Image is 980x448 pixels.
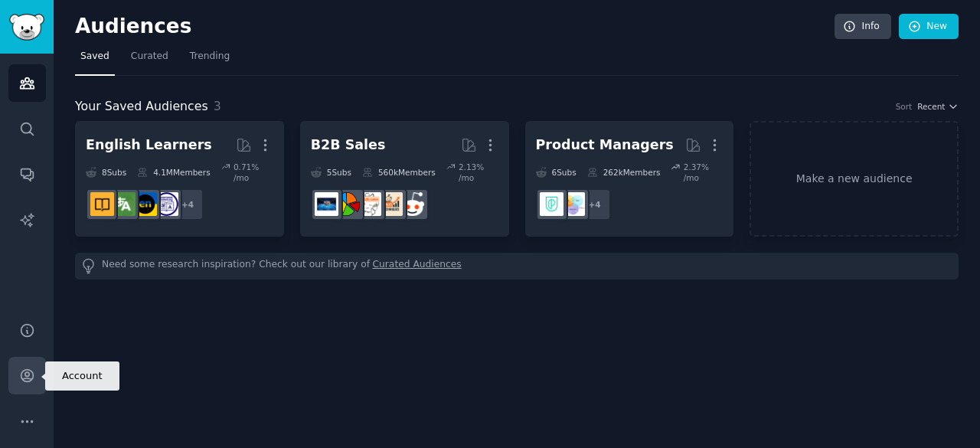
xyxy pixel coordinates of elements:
span: Trending [190,50,230,64]
div: 2.37 % /mo [684,162,724,183]
div: 4.1M Members [137,162,210,183]
img: ProductMgmt [540,192,563,216]
a: New [899,14,959,40]
img: language_exchange [112,192,136,216]
img: B_2_B_Selling_Tips [315,192,338,216]
div: Need some research inspiration? Check out our library of [75,253,959,280]
a: Info [835,14,891,40]
div: English Learners [86,136,212,155]
div: 2.13 % /mo [459,162,498,183]
a: Make a new audience [750,121,959,237]
div: 6 Sub s [536,162,577,183]
img: languagelearning [155,192,178,216]
div: 0.71 % /mo [234,162,273,183]
div: 560k Members [362,162,436,183]
a: Curated Audiences [373,258,462,274]
span: Recent [917,101,945,112]
div: Product Managers [536,136,674,155]
span: Saved [80,50,109,64]
a: Curated [126,44,174,76]
img: GummySearch logo [9,14,44,41]
a: Product Managers6Subs262kMembers2.37% /mo+4ProductManagementProductMgmt [525,121,734,237]
img: LearnEnglishOnReddit [90,192,114,216]
img: salestechniques [379,192,403,216]
div: 8 Sub s [86,162,126,183]
span: Your Saved Audiences [75,97,208,116]
div: + 4 [579,188,611,221]
span: 3 [214,99,221,113]
img: ProductManagement [561,192,585,216]
a: B2B Sales5Subs560kMembers2.13% /mosalessalestechniquesb2b_salesB2BSalesB_2_B_Selling_Tips [300,121,509,237]
div: 5 Sub s [311,162,351,183]
div: B2B Sales [311,136,386,155]
a: English Learners8Subs4.1MMembers0.71% /mo+4languagelearningEnglishLearninglanguage_exchangeLearnE... [75,121,284,237]
a: Trending [185,44,235,76]
h2: Audiences [75,15,835,39]
div: 262k Members [587,162,661,183]
button: Recent [917,101,959,112]
img: b2b_sales [358,192,381,216]
img: sales [400,192,424,216]
div: + 4 [171,188,204,221]
img: B2BSales [336,192,360,216]
div: Sort [896,101,913,112]
span: Curated [131,50,168,64]
a: Saved [75,44,115,76]
img: EnglishLearning [133,192,157,216]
